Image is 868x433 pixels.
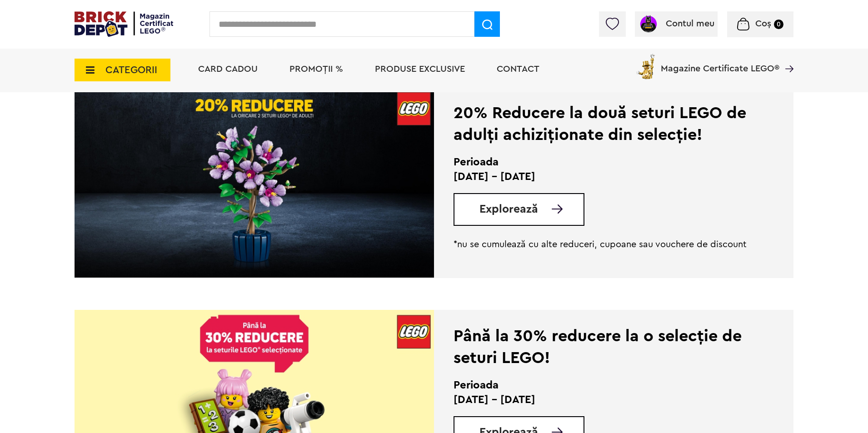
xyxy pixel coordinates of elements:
p: *nu se cumulează cu alte reduceri, cupoane sau vouchere de discount [454,239,748,250]
small: 0 [774,20,783,29]
span: Contul meu [666,19,714,28]
span: Magazine Certificate LEGO® [661,52,779,73]
a: Magazine Certificate LEGO® [779,52,793,61]
div: Până la 30% reducere la o selecție de seturi LEGO! [454,325,748,369]
a: Produse exclusive [375,65,465,74]
a: PROMOȚII % [289,65,343,74]
span: CATEGORII [105,65,157,75]
a: Contact [497,65,539,74]
span: Coș [755,19,771,28]
span: Explorează [479,204,538,215]
p: [DATE] - [DATE] [454,169,748,184]
div: 20% Reducere la două seturi LEGO de adulți achiziționate din selecție! [454,102,748,146]
a: Explorează [479,204,584,215]
h2: Perioada [454,155,748,169]
p: [DATE] - [DATE] [454,393,748,407]
a: Card Cadou [198,65,258,74]
h2: Perioada [454,378,748,393]
a: Contul meu [639,19,714,28]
